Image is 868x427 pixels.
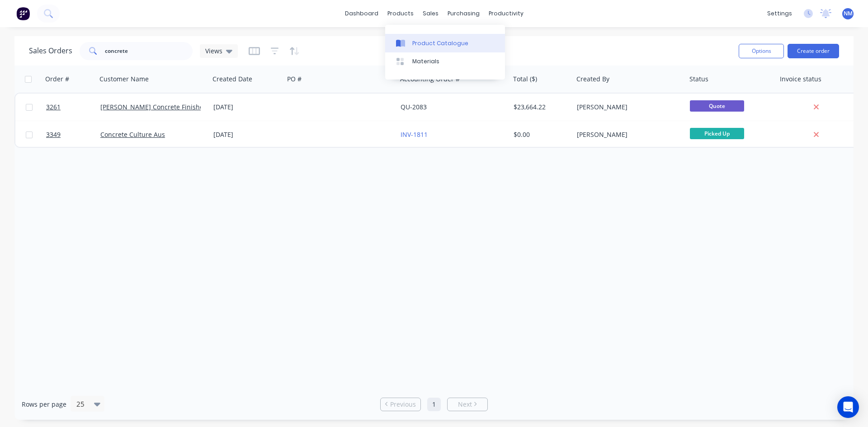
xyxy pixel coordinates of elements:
ul: Pagination [377,398,491,411]
div: [PERSON_NAME] [577,103,677,112]
div: productivity [484,7,528,20]
div: $23,664.22 [514,103,567,112]
a: INV-1811 [401,130,428,139]
div: PO # [287,75,302,84]
div: settings [763,7,797,20]
a: [PERSON_NAME] Concrete Finishes [100,103,207,111]
span: Next [458,400,472,409]
div: Materials [412,57,439,66]
a: Materials [385,52,505,70]
span: Rows per page [22,400,66,409]
a: Page 1 is your current page [427,398,441,411]
a: QU-2083 [401,103,427,111]
div: Created By [576,75,609,84]
img: Factory [16,7,30,20]
a: dashboard [340,7,383,20]
div: sales [418,7,443,20]
div: Created Date [212,75,252,84]
span: Previous [390,400,416,409]
div: [DATE] [213,130,281,139]
div: [DATE] [213,103,281,112]
span: NM [844,9,853,18]
span: 3261 [46,103,61,112]
div: Invoice status [780,75,821,84]
div: purchasing [443,7,484,20]
div: Customer Name [99,75,149,84]
div: Open Intercom Messenger [837,396,859,418]
a: Concrete Culture Aus [100,130,165,139]
a: 3261 [46,94,100,121]
div: Total ($) [513,75,537,84]
button: Create order [788,44,839,58]
div: [PERSON_NAME] [577,130,677,139]
div: products [383,7,418,20]
input: Search... [105,42,193,60]
a: Product Catalogue [385,34,505,52]
button: Options [739,44,784,58]
a: 3349 [46,121,100,148]
h1: Sales Orders [29,47,72,55]
div: Status [689,75,708,84]
div: $0.00 [514,130,567,139]
span: Quote [690,100,744,112]
a: Previous page [381,400,420,409]
a: Next page [448,400,487,409]
div: Product Catalogue [412,39,468,47]
span: 3349 [46,130,61,139]
span: Views [205,46,222,56]
div: Order # [45,75,69,84]
span: Picked Up [690,128,744,139]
